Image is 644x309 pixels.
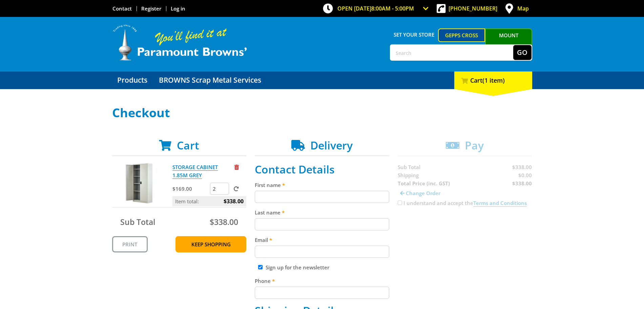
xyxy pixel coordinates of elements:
span: Delivery [310,138,353,152]
img: Paramount Browns' [112,24,248,61]
span: $338.00 [224,196,244,206]
input: Please enter your last name. [255,218,389,230]
a: Keep Shopping [175,236,246,252]
h1: Checkout [112,106,532,120]
a: Print [112,236,148,252]
label: Email [255,236,389,244]
a: Remove from cart [234,164,239,170]
a: Go to the registration page [141,5,161,12]
input: Please enter your email address. [255,246,389,258]
a: Go to the Contact page [112,5,132,12]
span: (1 item) [482,76,505,84]
a: Gepps Cross [438,28,485,42]
input: Please enter your telephone number. [255,287,389,299]
span: Cart [177,138,199,152]
span: $338.00 [210,217,238,227]
span: 8:00am - 5:00pm [371,5,414,12]
p: Item total: [172,196,246,206]
input: Search [391,45,513,60]
img: STORAGE CABINET 1.85M GREY [119,163,159,204]
a: Log in [171,5,185,12]
a: Go to the BROWNS Scrap Metal Services page [154,71,266,89]
label: Sign up for the newsletter [266,264,329,271]
label: Last name [255,208,389,217]
button: Go [513,45,532,60]
label: First name [255,181,389,189]
div: Cart [454,71,532,89]
a: STORAGE CABINET 1.85M GREY [172,164,218,179]
input: Please enter your first name. [255,191,389,203]
span: Sub Total [120,217,155,227]
span: Set your store [390,28,438,41]
p: $169.00 [172,185,209,193]
span: OPEN [DATE] [337,5,414,12]
a: Go to the Products page [112,71,152,89]
a: Mount [PERSON_NAME] [485,28,532,54]
h2: Contact Details [255,163,389,176]
label: Phone [255,277,389,285]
